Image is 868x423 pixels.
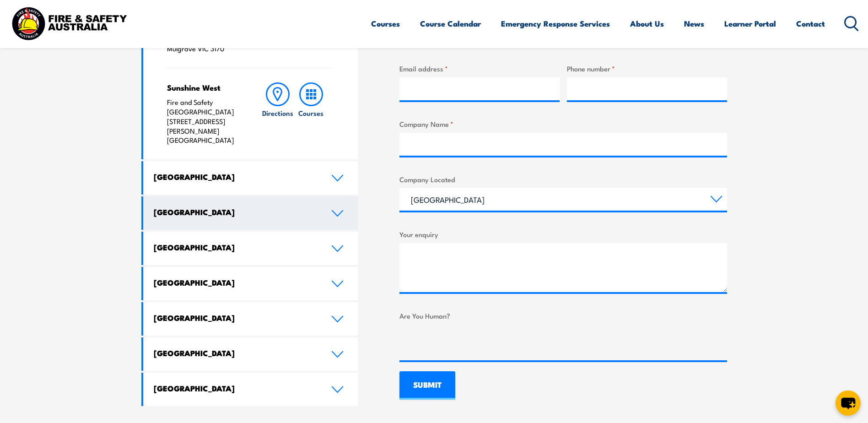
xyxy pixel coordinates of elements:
[630,11,664,36] a: About Us
[143,337,358,371] a: [GEOGRAPHIC_DATA]
[295,82,328,145] a: Courses
[399,229,727,239] label: Your enquiry
[154,313,318,323] h4: [GEOGRAPHIC_DATA]
[371,11,400,36] a: Courses
[143,161,358,195] a: [GEOGRAPHIC_DATA]
[684,11,704,36] a: News
[167,82,243,92] h4: Sunshine West
[262,108,293,118] h6: Directions
[399,371,455,400] input: SUBMIT
[399,325,539,360] iframe: reCAPTCHA
[724,11,776,36] a: Learner Portal
[420,11,481,36] a: Course Calendar
[143,373,358,406] a: [GEOGRAPHIC_DATA]
[167,98,243,145] p: Fire and Safety [GEOGRAPHIC_DATA] [STREET_ADDRESS][PERSON_NAME] [GEOGRAPHIC_DATA]
[143,267,358,300] a: [GEOGRAPHIC_DATA]
[143,196,358,230] a: [GEOGRAPHIC_DATA]
[143,302,358,336] a: [GEOGRAPHIC_DATA]
[154,348,318,358] h4: [GEOGRAPHIC_DATA]
[298,108,323,118] h6: Courses
[399,63,560,74] label: Email address
[399,119,727,129] label: Company Name
[154,277,318,287] h4: [GEOGRAPHIC_DATA]
[154,172,318,182] h4: [GEOGRAPHIC_DATA]
[836,390,861,416] button: chat-button
[567,63,727,74] label: Phone number
[399,174,727,184] label: Company Located
[154,383,318,393] h4: [GEOGRAPHIC_DATA]
[154,207,318,217] h4: [GEOGRAPHIC_DATA]
[399,310,727,321] label: Are You Human?
[143,232,358,265] a: [GEOGRAPHIC_DATA]
[501,11,610,36] a: Emergency Response Services
[796,11,825,36] a: Contact
[261,82,294,145] a: Directions
[154,242,318,252] h4: [GEOGRAPHIC_DATA]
